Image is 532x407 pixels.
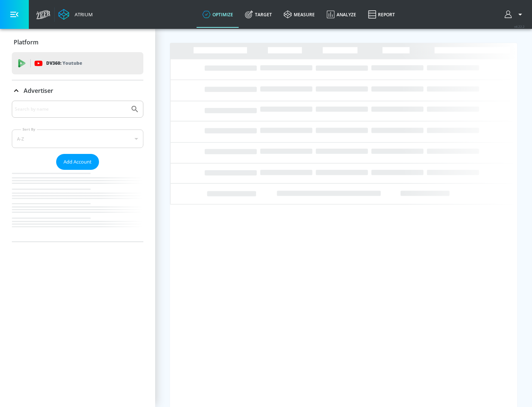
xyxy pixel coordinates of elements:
[12,101,143,242] div: Advertiser
[12,52,143,74] div: DV360: Youtube
[62,59,82,67] p: Youtube
[24,87,53,95] p: Advertiser
[15,104,127,114] input: Search by name
[514,24,525,28] span: v 4.22.2
[12,129,143,148] div: A-Z
[14,38,38,46] p: Platform
[21,127,37,132] label: Sort By
[278,1,321,28] a: measure
[321,1,362,28] a: Analyze
[72,11,93,18] div: Atrium
[12,32,143,53] div: Platform
[58,9,93,20] a: Atrium
[12,80,143,101] div: Advertiser
[64,158,92,166] span: Add Account
[12,170,143,242] nav: list of Advertiser
[239,1,278,28] a: Target
[56,154,99,170] button: Add Account
[197,1,239,28] a: optimize
[46,59,82,67] p: DV360:
[362,1,401,28] a: Report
